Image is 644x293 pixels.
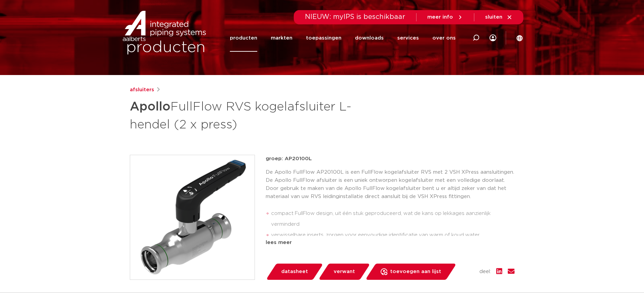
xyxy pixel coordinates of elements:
li: compact FullFlow design, uit één stuk geproduceerd, wat de kans op lekkages aanzienlijk verminderd [271,208,515,230]
a: services [397,24,419,52]
a: sluiten [485,14,512,20]
span: sluiten [485,15,502,20]
p: De Apollo FullFlow AP20100L is een FullFlow kogelafsluiter RVS met 2 VSH XPress aansluitingen. De... [266,168,515,201]
nav: Menu [230,24,456,52]
a: meer info [427,14,463,20]
span: meer info [427,15,453,20]
a: datasheet [266,264,323,280]
span: NIEUW: myIPS is beschikbaar [305,14,405,20]
a: producten [230,24,257,52]
li: verwisselbare inserts, zorgen voor eenvoudige identificatie van warm of koud water [271,230,515,241]
a: toepassingen [306,24,341,52]
div: lees meer [266,239,515,247]
h1: FullFlow RVS kogelafsluiter L-hendel (2 x press) [130,97,384,133]
a: verwant [318,264,370,280]
strong: Apollo [130,101,170,113]
p: groep: AP20100L [266,155,515,163]
a: over ons [432,24,456,52]
span: verwant [334,266,355,277]
span: deel: [479,268,491,276]
img: Product Image for Apollo FullFlow RVS kogelafsluiter L-hendel (2 x press) [130,155,255,279]
a: markten [271,24,292,52]
div: my IPS [490,24,496,52]
span: toevoegen aan lijst [390,266,441,277]
a: afsluiters [130,86,154,94]
span: datasheet [281,266,308,277]
a: downloads [355,24,384,52]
